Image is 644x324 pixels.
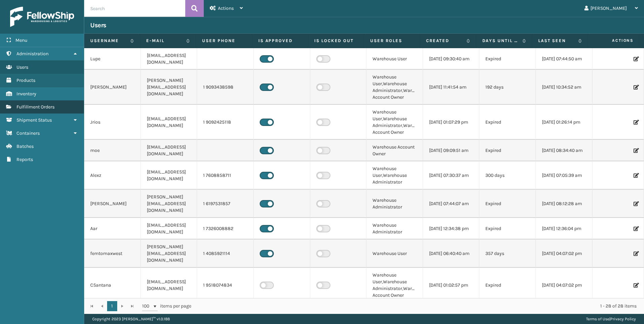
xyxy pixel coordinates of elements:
[366,70,423,105] td: Warehouse User,Warehouse Administrator,Warehouse Account Owner
[590,35,638,46] span: Actions
[197,161,254,190] td: 1 7608858711
[479,190,536,218] td: Expired
[141,140,197,161] td: [EMAIL_ADDRESS][DOMAIN_NAME]
[314,38,358,44] label: Is Locked Out
[479,218,536,239] td: Expired
[84,70,141,105] td: [PERSON_NAME]
[141,268,197,303] td: [EMAIL_ADDRESS][DOMAIN_NAME]
[536,268,592,303] td: [DATE] 04:07:02 pm
[634,85,638,90] i: Edit
[366,239,423,268] td: Warehouse User
[17,130,40,136] span: Containers
[17,91,36,97] span: Inventory
[479,140,536,161] td: Expired
[634,226,638,231] i: Edit
[17,143,34,149] span: Batches
[482,38,519,44] label: Days until password expires
[423,140,480,161] td: [DATE] 09:09:51 am
[84,105,141,140] td: Jrios
[197,239,254,268] td: 1 4085921114
[423,105,480,140] td: [DATE] 01:07:29 pm
[366,140,423,161] td: Warehouse Account Owner
[366,218,423,239] td: Warehouse Administrator
[84,161,141,190] td: Alexz
[536,190,592,218] td: [DATE] 08:12:28 am
[84,239,141,268] td: femtomaxwest
[634,283,638,288] i: Edit
[370,38,414,44] label: User Roles
[366,48,423,70] td: Warehouse User
[479,48,536,70] td: Expired
[536,140,592,161] td: [DATE] 08:34:40 am
[146,38,183,44] label: E-mail
[610,317,636,321] a: Privacy Policy
[10,7,74,27] img: logo
[536,161,592,190] td: [DATE] 07:05:39 am
[197,105,254,140] td: 1 9092425118
[197,218,254,239] td: 1 7326008882
[423,161,480,190] td: [DATE] 07:30:37 am
[202,38,246,44] label: User phone
[423,239,480,268] td: [DATE] 06:40:40 am
[141,105,197,140] td: [EMAIL_ADDRESS][DOMAIN_NAME]
[201,303,637,310] div: 1 - 28 of 28 items
[586,317,609,321] a: Terms of Use
[634,120,638,125] i: Edit
[634,173,638,178] i: Edit
[15,37,27,43] span: Menu
[141,48,197,70] td: [EMAIL_ADDRESS][DOMAIN_NAME]
[90,21,106,29] h3: Users
[536,70,592,105] td: [DATE] 10:34:52 am
[366,190,423,218] td: Warehouse Administrator
[197,70,254,105] td: 1 9093438598
[538,38,575,44] label: Last Seen
[17,104,55,110] span: Fulfillment Orders
[479,70,536,105] td: 192 days
[84,48,141,70] td: Lupe
[423,190,480,218] td: [DATE] 07:44:07 am
[141,70,197,105] td: [PERSON_NAME][EMAIL_ADDRESS][DOMAIN_NAME]
[634,57,638,61] i: Edit
[141,239,197,268] td: [PERSON_NAME][EMAIL_ADDRESS][DOMAIN_NAME]
[366,268,423,303] td: Warehouse User,Warehouse Administrator,Warehouse Account Owner
[423,268,480,303] td: [DATE] 01:02:57 pm
[536,105,592,140] td: [DATE] 01:26:14 pm
[142,301,191,311] span: items per page
[90,38,127,44] label: Username
[479,239,536,268] td: 357 days
[84,140,141,161] td: moe
[17,64,28,70] span: Users
[218,5,234,11] span: Actions
[258,38,302,44] label: Is Approved
[423,218,480,239] td: [DATE] 12:34:38 pm
[141,218,197,239] td: [EMAIL_ADDRESS][DOMAIN_NAME]
[479,161,536,190] td: 300 days
[423,70,480,105] td: [DATE] 11:41:54 am
[634,251,638,256] i: Edit
[426,38,463,44] label: Created
[536,48,592,70] td: [DATE] 07:44:50 am
[197,190,254,218] td: 1 6197531857
[17,117,52,123] span: Shipment Status
[479,268,536,303] td: Expired
[142,303,152,310] span: 100
[423,48,480,70] td: [DATE] 09:30:40 am
[92,314,170,324] p: Copyright 2023 [PERSON_NAME]™ v 1.0.188
[141,161,197,190] td: [EMAIL_ADDRESS][DOMAIN_NAME]
[586,314,636,324] div: |
[17,157,33,162] span: Reports
[84,218,141,239] td: Aar
[479,105,536,140] td: Expired
[84,190,141,218] td: [PERSON_NAME]
[634,148,638,153] i: Edit
[107,301,117,311] a: 1
[17,51,49,57] span: Administration
[366,105,423,140] td: Warehouse User,Warehouse Administrator,Warehouse Account Owner
[141,190,197,218] td: [PERSON_NAME][EMAIL_ADDRESS][DOMAIN_NAME]
[536,239,592,268] td: [DATE] 04:07:02 pm
[366,161,423,190] td: Warehouse User,Warehouse Administrator
[17,77,35,83] span: Products
[634,201,638,206] i: Edit
[536,218,592,239] td: [DATE] 12:36:04 pm
[84,268,141,303] td: CSantana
